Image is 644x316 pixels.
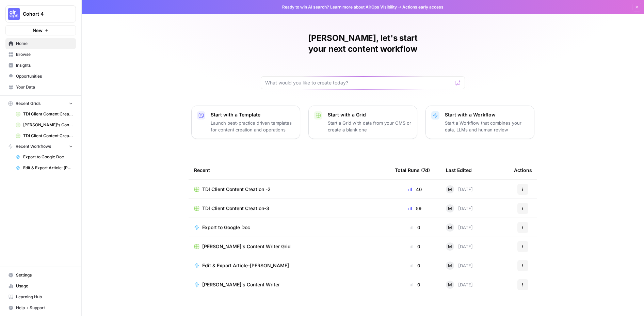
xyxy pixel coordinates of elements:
span: Your Data [16,84,73,90]
a: Learn more [330,4,353,10]
div: 40 [395,186,435,193]
p: Launch best-practice driven templates for content creation and operations [211,120,294,133]
span: Actions early access [402,4,444,10]
a: Edit & Export Article-[PERSON_NAME] [194,262,384,269]
div: [DATE] [446,242,473,251]
div: [DATE] [446,262,473,270]
a: TDI Client Content Creation -2 [13,130,76,141]
span: M [448,243,452,250]
h1: [PERSON_NAME], let's start your next content workflow [261,33,465,54]
div: Total Runs (7d) [395,161,430,179]
span: [PERSON_NAME]'s Content Writer Grid [202,243,291,250]
a: Browse [5,49,76,60]
a: TDI Client Content Creation [13,109,76,120]
span: Cohort 4 [23,11,64,17]
a: Edit & Export Article-[PERSON_NAME] [13,162,76,173]
button: Recent Grids [5,98,76,109]
span: M [448,186,452,193]
span: TDI Client Content Creation-3 [202,205,269,212]
button: Workspace: Cohort 4 [5,5,76,22]
a: TDI Client Content Creation -2 [194,186,384,193]
span: Opportunities [16,73,73,79]
span: Export to Google Doc [202,224,250,231]
a: Settings [5,270,76,281]
a: Your Data [5,82,76,93]
input: What would you like to create today? [265,79,452,86]
span: TDI Client Content Creation [23,111,73,117]
div: 59 [395,205,435,212]
a: Insights [5,60,76,71]
span: Export to Google Doc [23,154,73,160]
span: M [448,262,452,269]
a: [PERSON_NAME]'s Content Writer Grid [13,120,76,130]
button: Recent Workflows [5,141,76,152]
img: Cohort 4 Logo [8,8,20,20]
a: Export to Google Doc [13,152,76,162]
span: Home [16,41,73,47]
div: 0 [395,243,435,250]
div: [DATE] [446,185,473,193]
p: Start with a Workflow [445,111,529,118]
button: Help + Support [5,302,76,313]
div: [DATE] [446,204,473,212]
button: Start with a TemplateLaunch best-practice driven templates for content creation and operations [191,106,300,139]
a: TDI Client Content Creation-3 [194,205,384,212]
span: Usage [16,283,73,289]
span: [PERSON_NAME]'s Content Writer [202,281,280,288]
span: M [448,281,452,288]
span: Learning Hub [16,294,73,300]
span: Recent Workflows [16,143,51,149]
a: [PERSON_NAME]'s Content Writer Grid [194,243,384,250]
p: Start a Grid with data from your CMS or create a blank one [328,120,412,133]
span: [PERSON_NAME]'s Content Writer Grid [23,122,73,128]
div: Last Edited [446,161,472,179]
button: New [5,25,76,35]
span: New [33,27,43,34]
a: Opportunities [5,71,76,82]
div: 0 [395,224,435,231]
span: Ready to win AI search? about AirOps Visibility [282,4,397,10]
button: Start with a WorkflowStart a Workflow that combines your data, LLMs and human review [425,106,534,139]
span: Settings [16,272,73,278]
div: 0 [395,262,435,269]
button: Start with a GridStart a Grid with data from your CMS or create a blank one [308,106,417,139]
a: Export to Google Doc [194,224,384,231]
span: Edit & Export Article-[PERSON_NAME] [23,165,73,171]
span: Help + Support [16,305,73,311]
span: Insights [16,62,73,68]
span: Edit & Export Article-[PERSON_NAME] [202,262,289,269]
span: M [448,224,452,231]
div: 0 [395,281,435,288]
p: Start with a Grid [328,111,412,118]
div: [DATE] [446,281,473,289]
a: Usage [5,281,76,291]
span: Recent Grids [16,100,41,107]
span: TDI Client Content Creation -2 [23,133,73,139]
p: Start a Workflow that combines your data, LLMs and human review [445,120,529,133]
span: TDI Client Content Creation -2 [202,186,271,193]
span: M [448,205,452,212]
span: Browse [16,51,73,58]
div: Actions [514,161,532,179]
a: [PERSON_NAME]'s Content Writer [194,281,384,288]
a: Home [5,38,76,49]
p: Start with a Template [211,111,294,118]
div: Recent [194,161,384,179]
a: Learning Hub [5,291,76,302]
div: [DATE] [446,223,473,232]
